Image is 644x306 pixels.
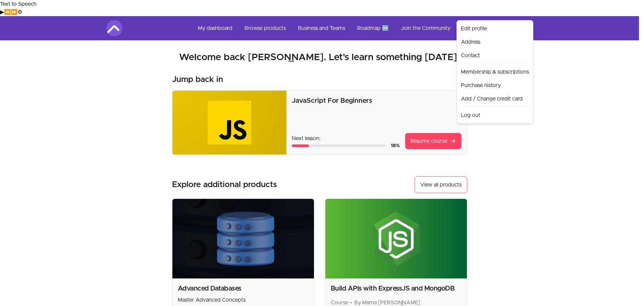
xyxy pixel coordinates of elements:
a: Contact [458,49,532,62]
button: Forward [11,8,17,16]
a: Log out [458,108,532,122]
a: Edit profile [458,22,532,35]
a: Address [458,35,532,49]
button: Settings [17,8,22,16]
a: Add / Change credit card [458,92,532,105]
button: Previous [4,8,11,16]
a: Membership & subscriptions [458,65,532,79]
a: Purchase history [458,79,532,92]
